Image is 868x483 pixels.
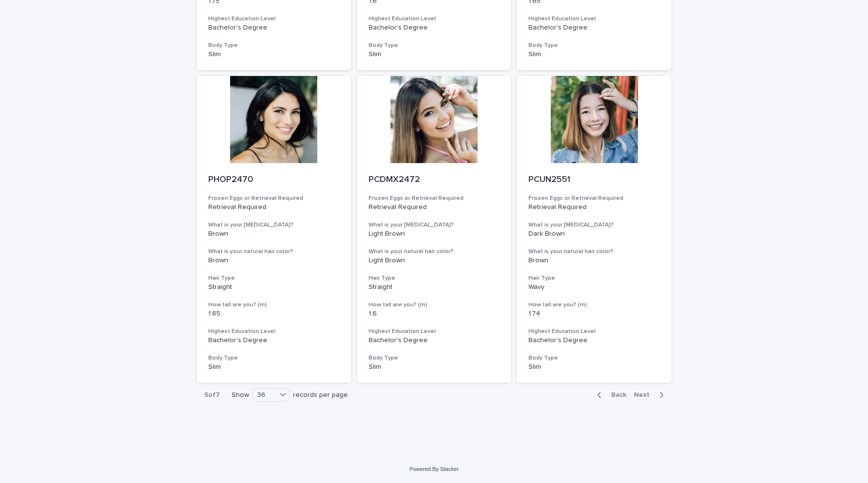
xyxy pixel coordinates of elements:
h3: What is your [MEDICAL_DATA]? [369,221,500,229]
p: Retrieval Required [208,203,340,211]
a: Powered By Stacker [409,466,458,472]
p: Slim [208,50,340,59]
h3: What is your natural hair color? [369,248,500,256]
p: 5 of 7 [197,383,228,407]
p: 1.74 [528,310,660,318]
h3: Body Type [528,42,660,49]
p: Slim [528,363,660,371]
h3: Frozen Eggs or Retrieval Required [208,195,340,202]
p: 1.6 [369,310,500,318]
p: Brown [208,257,340,265]
h3: Body Type [369,354,500,362]
button: Back [589,391,630,399]
h3: Highest Education Level [528,15,660,23]
p: Wavy [528,283,660,291]
h3: Body Type [369,42,500,49]
p: Light Brown [369,230,500,238]
h3: How tall are you? (m) [208,301,340,309]
p: PCDMX2472 [369,175,500,185]
p: Straight [208,283,340,291]
h3: Highest Education Level [369,15,500,23]
p: Slim [208,363,340,371]
p: Brown [208,230,340,238]
h3: What is your [MEDICAL_DATA]? [528,221,660,229]
div: 36 [253,390,277,400]
p: PHOP2470 [208,175,340,185]
h3: Body Type [528,354,660,362]
h3: Body Type [208,354,340,362]
p: Brown [528,257,660,265]
p: Dark Brown [528,230,660,238]
p: Retrieval Required [528,203,660,211]
p: 1.65 [208,310,340,318]
p: records per page [293,391,348,399]
p: Bachelor's Degree [208,336,340,345]
h3: Highest Education Level [528,328,660,335]
h3: Highest Education Level [208,328,340,335]
span: Next [634,392,655,398]
p: Slim [369,50,500,59]
p: Slim [369,363,500,371]
p: Straight [369,283,500,291]
p: Bachelor's Degree [528,24,660,32]
h3: What is your [MEDICAL_DATA]? [208,221,340,229]
p: Light Brown [369,257,500,265]
button: Next [630,391,671,399]
h3: How tall are you? (m) [369,301,500,309]
p: PCUN2551 [528,175,660,185]
p: Show [232,391,249,399]
span: Back [605,392,626,398]
h3: What is your natural hair color? [208,248,340,256]
p: Retrieval Required [369,203,500,211]
a: PCUN2551Frozen Eggs or Retrieval RequiredRetrieval RequiredWhat is your [MEDICAL_DATA]?Dark Brown... [517,76,671,383]
a: PCDMX2472Frozen Eggs or Retrieval RequiredRetrieval RequiredWhat is your [MEDICAL_DATA]?Light Bro... [357,76,511,383]
h3: Frozen Eggs or Retrieval Required [369,195,500,202]
p: Slim [528,50,660,59]
a: PHOP2470Frozen Eggs or Retrieval RequiredRetrieval RequiredWhat is your [MEDICAL_DATA]?BrownWhat ... [197,76,351,383]
p: Bachelor's Degree [369,336,500,345]
h3: Highest Education Level [369,328,500,335]
h3: Hair Type [528,274,660,282]
h3: What is your natural hair color? [528,248,660,256]
h3: Body Type [208,42,340,49]
h3: How tall are you? (m) [528,301,660,309]
p: Bachelor's Degree [369,24,500,32]
h3: Highest Education Level [208,15,340,23]
h3: Hair Type [208,274,340,282]
h3: Frozen Eggs or Retrieval Required [528,195,660,202]
h3: Hair Type [369,274,500,282]
p: Bachelor's Degree [528,336,660,345]
p: Bachelor's Degree [208,24,340,32]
